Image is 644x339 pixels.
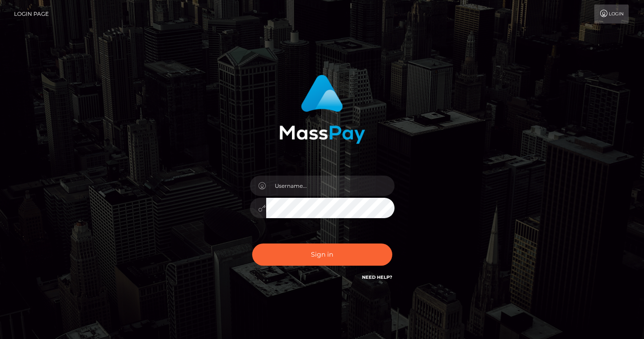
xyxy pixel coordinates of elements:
button: Sign in [252,244,392,266]
img: MassPay Login [279,75,365,144]
a: Need Help? [362,274,392,280]
a: Login [594,5,629,24]
a: Login Page [14,5,49,24]
input: Username... [266,176,395,196]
